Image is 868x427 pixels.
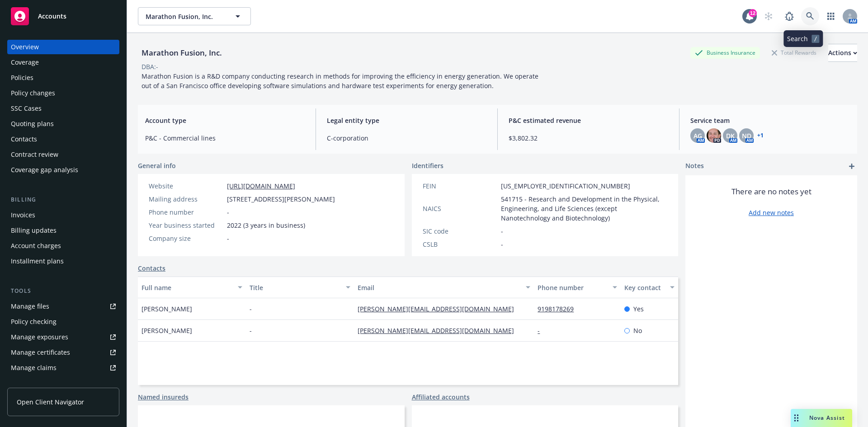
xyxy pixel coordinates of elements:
a: Start snowing [759,7,778,25]
a: Overview [7,40,119,54]
div: Phone number [538,283,607,292]
span: Marathon Fusion is a R&D company conducting research in methods for improving the efficiency in e... [142,72,540,90]
div: Mailing address [149,194,223,204]
div: SIC code [423,226,497,236]
div: Company size [149,234,223,243]
a: add [846,161,857,172]
span: - [501,239,503,249]
a: 9198178269 [538,305,581,313]
a: Coverage gap analysis [7,163,119,177]
div: Policy changes [11,86,55,100]
span: General info [138,161,176,170]
div: Year business started [149,221,223,230]
span: DK [726,131,735,141]
a: Search [801,7,819,25]
span: There are no notes yet [731,186,811,197]
div: Full name [142,283,232,292]
span: Notes [685,161,704,172]
span: P&C - Commercial lines [145,133,305,143]
span: [STREET_ADDRESS][PERSON_NAME] [227,194,335,204]
span: - [227,207,229,217]
div: Contacts [11,132,37,146]
span: Account type [145,116,305,125]
a: [PERSON_NAME][EMAIL_ADDRESS][DOMAIN_NAME] [358,326,521,335]
span: [US_EMPLOYER_IDENTIFICATION_NUMBER] [501,181,630,191]
a: Manage exposures [7,330,119,344]
button: Phone number [534,277,620,298]
a: Contacts [138,263,165,273]
div: Coverage [11,55,39,70]
a: Coverage [7,55,119,70]
div: NAICS [423,204,497,213]
div: Actions [828,44,857,61]
span: [PERSON_NAME] [142,326,192,335]
span: - [250,304,252,314]
a: Report a Bug [780,7,798,25]
a: SSC Cases [7,101,119,116]
span: No [633,326,642,335]
span: 2022 (3 years in business) [227,221,305,230]
div: Manage exposures [11,330,68,344]
a: Billing updates [7,223,119,238]
a: Manage certificates [7,345,119,360]
div: Marathon Fusion, Inc. [138,47,226,59]
span: Yes [633,304,644,314]
button: Key contact [621,277,678,298]
div: DBA: - [142,62,158,71]
a: Quoting plans [7,117,119,131]
span: Identifiers [412,161,443,170]
div: SSC Cases [11,101,42,116]
span: - [250,326,252,335]
a: Manage claims [7,361,119,375]
div: Manage certificates [11,345,70,360]
span: Accounts [38,13,66,20]
div: Invoices [11,208,35,222]
div: Total Rewards [767,47,821,58]
div: Tools [7,286,119,296]
span: ND [742,131,751,141]
span: AG [693,131,702,141]
div: Website [149,181,223,191]
span: [PERSON_NAME] [142,304,192,314]
div: Contract review [11,147,58,162]
div: Quoting plans [11,117,54,131]
button: Title [246,277,354,298]
a: Affiliated accounts [412,392,470,402]
a: Manage files [7,299,119,314]
div: Email [358,283,520,292]
div: Account charges [11,239,61,253]
span: Service team [690,116,850,125]
div: Coverage gap analysis [11,163,78,177]
button: Marathon Fusion, Inc. [138,7,251,25]
span: $3,802.32 [509,133,668,143]
button: Email [354,277,534,298]
a: +1 [757,133,764,138]
div: Key contact [624,283,665,292]
a: Switch app [822,7,840,25]
div: Billing [7,195,119,204]
a: Account charges [7,239,119,253]
span: Marathon Fusion, Inc. [146,12,224,21]
a: Policy checking [7,314,119,329]
div: Manage claims [11,361,57,375]
a: Contacts [7,132,119,146]
a: - [538,326,547,335]
div: FEIN [423,181,497,191]
div: Policy checking [11,314,57,329]
div: Policies [11,70,33,85]
a: Invoices [7,208,119,222]
div: CSLB [423,239,497,249]
div: Manage files [11,299,49,314]
a: Policy changes [7,86,119,100]
span: - [227,234,229,243]
button: Full name [138,277,246,298]
span: Open Client Navigator [17,397,84,407]
img: photo [707,128,721,143]
a: [URL][DOMAIN_NAME] [227,182,295,190]
span: C-corporation [327,133,486,143]
div: 12 [749,9,757,17]
a: Accounts [7,4,119,29]
a: [PERSON_NAME][EMAIL_ADDRESS][DOMAIN_NAME] [358,305,521,313]
div: Manage BORs [11,376,53,390]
